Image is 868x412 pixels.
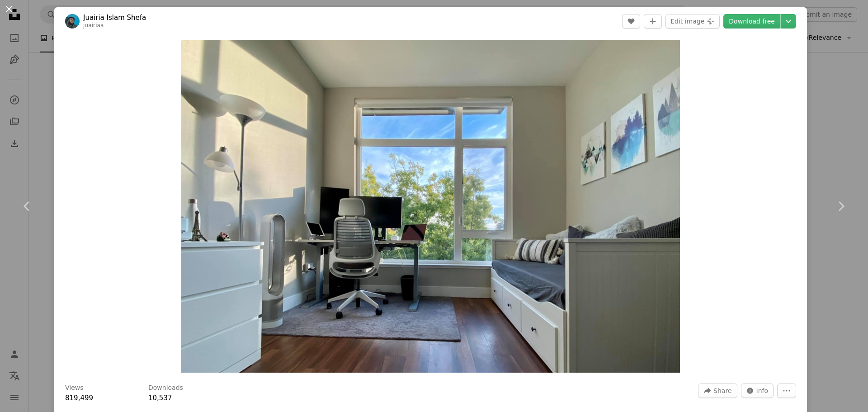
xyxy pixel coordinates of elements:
a: Next [814,163,868,250]
button: Add to Collection [644,14,662,28]
img: Go to Juairia Islam Shefa's profile [65,14,80,28]
button: More Actions [777,384,796,398]
span: Share [713,384,731,398]
h3: Downloads [148,384,183,393]
a: Download free [723,14,780,28]
span: Info [756,384,769,398]
button: Zoom in on this image [181,40,680,373]
button: Edit image [665,14,720,28]
a: Juairia Islam Shefa [83,13,146,22]
button: Stats about this image [741,384,774,398]
a: juairiaa [83,22,104,28]
button: Share this image [698,384,737,398]
span: 819,499 [65,394,93,402]
h3: Views [65,384,84,393]
img: a bedroom with a desk and a chair [181,40,680,373]
button: Like [622,14,640,28]
button: Choose download size [781,14,796,28]
span: 10,537 [148,394,172,402]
